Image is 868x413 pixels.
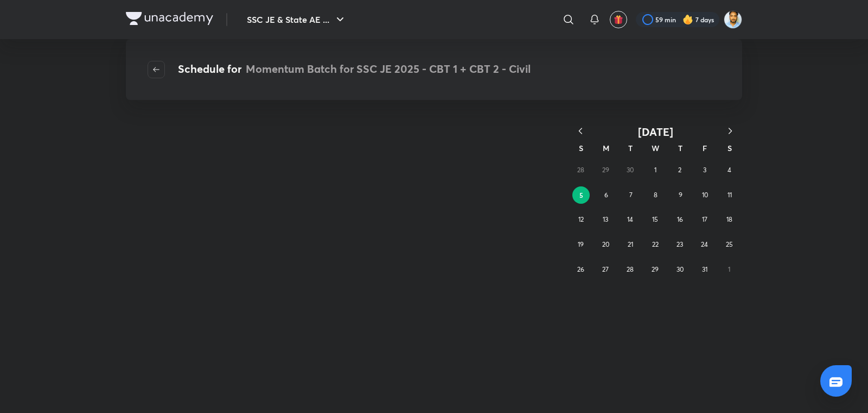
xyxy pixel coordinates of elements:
button: October 27, 2025 [597,261,614,278]
abbr: October 22, 2025 [652,240,659,248]
img: avatar [614,15,623,24]
button: October 12, 2025 [572,211,590,228]
abbr: October 21, 2025 [628,240,633,248]
abbr: October 30, 2025 [676,265,684,273]
button: October 7, 2025 [622,186,640,204]
button: October 18, 2025 [720,211,738,228]
abbr: October 5, 2025 [579,191,583,199]
button: October 24, 2025 [696,236,713,253]
abbr: Monday [603,143,609,153]
abbr: October 14, 2025 [627,215,633,223]
button: October 25, 2025 [720,236,738,253]
abbr: Thursday [678,143,682,153]
button: October 1, 2025 [647,161,664,179]
abbr: October 23, 2025 [676,240,683,248]
button: October 23, 2025 [671,236,688,253]
button: October 30, 2025 [671,261,688,278]
button: October 6, 2025 [597,186,615,204]
abbr: October 1, 2025 [654,166,656,174]
abbr: October 19, 2025 [578,240,584,248]
button: October 17, 2025 [696,211,713,228]
abbr: Sunday [579,143,583,153]
button: October 26, 2025 [572,261,590,278]
abbr: October 26, 2025 [577,265,584,273]
abbr: Saturday [727,143,732,153]
abbr: October 16, 2025 [677,215,683,223]
button: October 28, 2025 [622,261,639,278]
abbr: Friday [703,143,707,153]
abbr: October 10, 2025 [702,191,708,199]
abbr: October 29, 2025 [652,265,659,273]
abbr: October 9, 2025 [679,191,682,199]
abbr: Tuesday [628,143,633,153]
abbr: October 17, 2025 [702,215,707,223]
abbr: October 27, 2025 [602,265,609,273]
h4: Schedule for [178,61,531,78]
abbr: October 25, 2025 [726,240,733,248]
button: October 15, 2025 [647,211,664,228]
button: SSC JE & State AE ... [240,9,353,30]
button: October 2, 2025 [671,161,688,179]
abbr: October 28, 2025 [627,265,634,273]
abbr: October 11, 2025 [727,191,732,199]
img: Kunal Pradeep [724,10,742,29]
img: streak [682,14,693,25]
button: October 5, 2025 [572,186,590,204]
button: October 20, 2025 [597,236,614,253]
button: October 8, 2025 [647,186,664,204]
button: October 9, 2025 [672,186,689,204]
button: October 13, 2025 [597,211,614,228]
button: October 16, 2025 [671,211,688,228]
button: October 11, 2025 [721,186,738,204]
abbr: October 7, 2025 [629,191,633,199]
button: October 14, 2025 [622,211,639,228]
button: October 10, 2025 [697,186,714,204]
abbr: October 12, 2025 [578,215,584,223]
a: Company Logo [126,12,213,28]
button: [DATE] [592,125,718,139]
span: Momentum Batch for SSC JE 2025 - CBT 1 + CBT 2 - Civil [246,61,531,76]
abbr: October 3, 2025 [703,166,706,174]
abbr: October 8, 2025 [654,191,658,199]
img: Company Logo [126,12,213,25]
button: October 3, 2025 [696,161,713,179]
abbr: October 13, 2025 [603,215,608,223]
abbr: October 4, 2025 [727,166,731,174]
span: [DATE] [638,124,673,139]
button: October 21, 2025 [622,236,639,253]
button: October 29, 2025 [647,261,664,278]
button: October 19, 2025 [572,236,590,253]
abbr: October 31, 2025 [702,265,707,273]
abbr: October 15, 2025 [652,215,658,223]
abbr: October 18, 2025 [726,215,732,223]
abbr: October 20, 2025 [602,240,609,248]
button: October 22, 2025 [647,236,664,253]
abbr: October 2, 2025 [678,166,681,174]
button: October 4, 2025 [720,161,738,179]
button: October 31, 2025 [696,261,713,278]
abbr: October 24, 2025 [701,240,708,248]
abbr: October 6, 2025 [604,191,608,199]
button: avatar [610,11,627,28]
abbr: Wednesday [652,143,659,153]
